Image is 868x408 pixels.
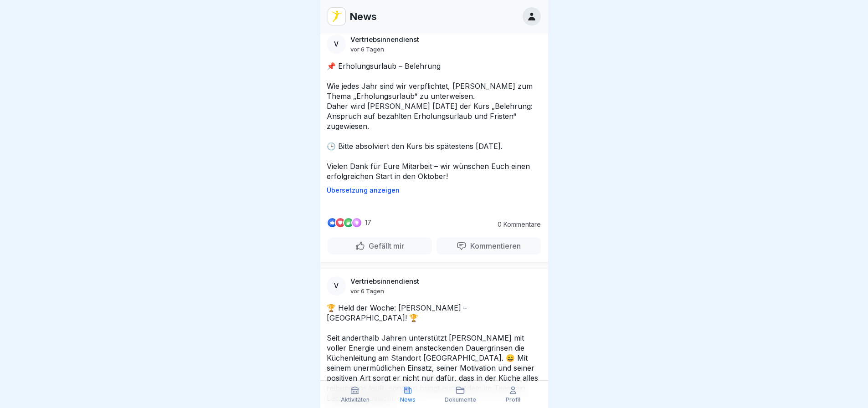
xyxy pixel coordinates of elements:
p: Kommentieren [467,241,521,250]
p: Profil [506,397,520,403]
p: Vertriebsinnendienst [350,36,419,44]
img: vd4jgc378hxa8p7qw0fvrl7x.png [328,8,345,25]
p: Aktivitäten [341,397,370,403]
p: Übersetzung anzeigen [327,187,542,194]
p: vor 6 Tagen [350,287,384,295]
p: News [400,397,416,403]
p: Dokumente [445,397,476,403]
p: Gefällt mir [365,241,404,250]
p: News [349,10,377,22]
p: vor 6 Tagen [350,46,384,53]
div: V [327,276,346,296]
p: 📌 Erholungsurlaub – Belehrung Wie jedes Jahr sind wir verpflichtet, [PERSON_NAME] zum Thema „Erho... [327,61,542,181]
p: 17 [365,219,371,226]
p: 0 Kommentare [491,221,541,228]
p: Vertriebsinnendienst [350,277,419,286]
div: V [327,35,346,54]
